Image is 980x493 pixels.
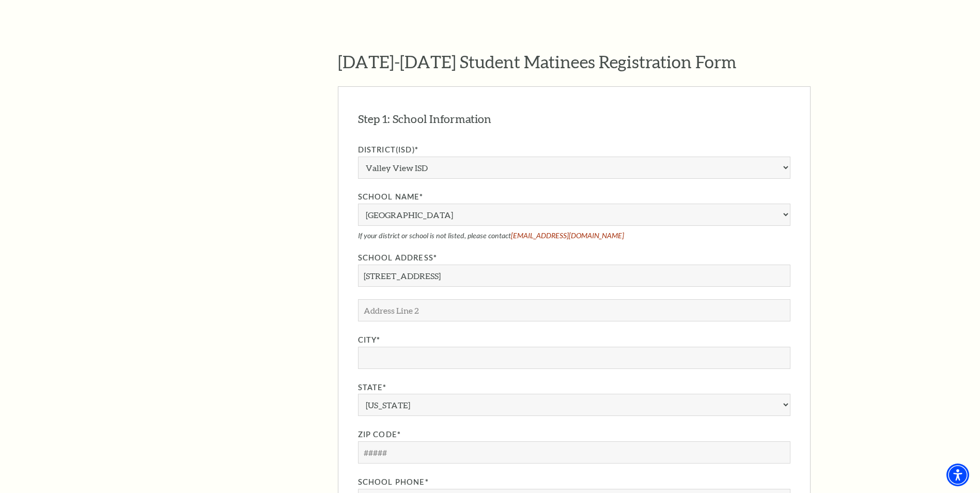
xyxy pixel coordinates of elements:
label: School Address* [358,252,790,265]
label: School Phone* [358,476,790,489]
h2: [DATE]-[DATE] Student Matinees Registration Form [338,51,811,72]
p: If your district or school is not listed, please contact [358,231,790,240]
div: Accessibility Menu [946,464,969,486]
input: Street Address [358,265,790,287]
label: City* [358,334,790,347]
select: District(ISD)* [358,157,790,179]
a: [EMAIL_ADDRESS][DOMAIN_NAME] [511,231,624,240]
h3: Step 1: School Information [358,111,491,127]
label: School Name* [358,191,790,204]
label: District(ISD)* [358,144,790,157]
input: Address Line 2 [358,299,790,321]
label: State* [358,381,790,394]
input: ##### [358,441,790,464]
label: Zip Code* [358,428,790,441]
